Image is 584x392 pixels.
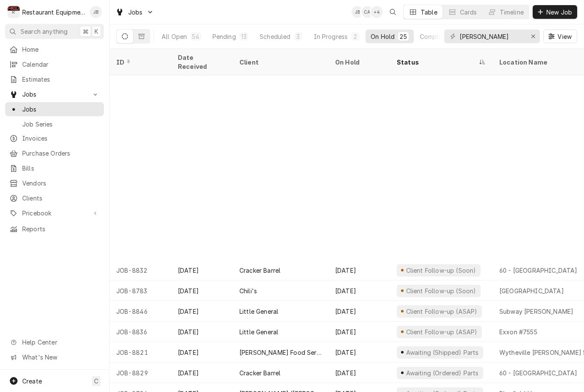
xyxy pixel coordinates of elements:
div: [DATE] [328,342,390,363]
div: + 4 [371,6,383,18]
span: K [94,27,98,36]
div: [PERSON_NAME] Food Service [239,348,321,357]
span: ⌘ [83,27,88,36]
a: Purchase Orders [5,146,104,160]
button: View [543,29,577,43]
span: C [94,377,98,386]
a: Vendors [5,176,104,190]
span: Jobs [22,105,100,114]
div: [DATE] [171,363,233,383]
a: Go to Pricebook [5,206,104,220]
div: Exxon #7555 [499,327,537,336]
div: JB [90,6,102,18]
span: Create [22,377,42,385]
div: On Hold [371,32,395,41]
div: Restaurant Equipment Diagnostics's Avatar [8,6,20,18]
div: 13 [241,32,247,41]
div: On Hold [335,58,381,67]
span: Reports [22,224,100,233]
div: JOB-8783 [109,280,171,301]
span: Bills [22,164,100,173]
a: Go to Jobs [5,87,104,101]
div: Client Follow-up (ASAP) [405,307,478,316]
div: Client Follow-up (Soon) [405,266,477,275]
div: Status [397,58,477,67]
a: Reports [5,222,104,236]
div: Scheduled [260,32,290,41]
div: All Open [162,32,187,41]
a: Home [5,42,104,56]
div: Restaurant Equipment Diagnostics [22,8,85,17]
span: New Job [545,8,574,17]
input: Keyword search [460,29,524,43]
div: Chrissy Adams's Avatar [361,6,373,18]
button: New Job [533,5,577,19]
a: Go to Jobs [112,5,157,19]
a: Invoices [5,131,104,145]
div: Client Follow-up (ASAP) [405,327,478,336]
div: 25 [400,32,407,41]
div: Client [239,58,320,67]
button: Open search [386,5,400,19]
div: Little General [239,307,278,316]
a: Jobs [5,102,104,116]
div: [DATE] [171,321,233,342]
div: [DATE] [328,280,390,301]
span: Clients [22,194,100,203]
div: Subway [PERSON_NAME] [499,307,573,316]
div: [DATE] [328,301,390,321]
div: [DATE] [171,280,233,301]
span: Jobs [128,8,143,17]
div: 60 - [GEOGRAPHIC_DATA] [499,266,578,275]
a: Go to Help Center [5,335,104,349]
span: Purchase Orders [22,149,100,158]
span: Job Series [22,120,100,129]
div: [DATE] [328,321,390,342]
span: Jobs [22,90,87,99]
div: Jaired Brunty's Avatar [351,6,363,18]
div: Cracker Barrel [239,266,280,275]
div: JOB-8836 [109,321,171,342]
div: [DATE] [171,301,233,321]
div: R [8,6,20,18]
div: Date Received [178,53,224,71]
div: [DATE] [171,260,233,280]
div: 54 [192,32,199,41]
div: Awaiting (Shipped) Parts [405,348,479,357]
a: Job Series [5,117,104,131]
span: Pricebook [22,209,87,218]
a: Bills [5,161,104,175]
span: Help Center [22,338,99,347]
div: JOB-8846 [109,301,171,321]
a: Go to What's New [5,350,104,364]
span: Calendar [22,60,100,69]
span: Invoices [22,134,100,143]
div: 60 - [GEOGRAPHIC_DATA] [499,368,578,377]
span: Estimates [22,75,100,84]
div: JOB-8829 [109,363,171,383]
div: Awaiting (Ordered) Parts [405,368,479,377]
div: 2 [353,32,358,41]
div: 3 [296,32,301,41]
div: Pending [212,32,236,41]
div: Chili's [239,286,257,295]
a: Estimates [5,72,104,86]
span: Vendors [22,179,100,188]
div: Little General [239,327,278,336]
button: Erase input [526,29,540,43]
span: Home [22,45,100,54]
button: Search anything⌘K [5,24,104,39]
div: [DATE] [171,342,233,363]
span: What's New [22,353,99,362]
div: [DATE] [328,260,390,280]
div: ID [116,58,162,67]
div: Completed [420,32,452,41]
div: CA [361,6,373,18]
div: Jaired Brunty's Avatar [90,6,102,18]
span: Search anything [21,27,68,36]
div: [GEOGRAPHIC_DATA] [499,286,564,295]
div: Client Follow-up (Soon) [405,286,477,295]
div: JB [351,6,363,18]
span: View [556,32,573,41]
div: Cracker Barrel [239,368,280,377]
